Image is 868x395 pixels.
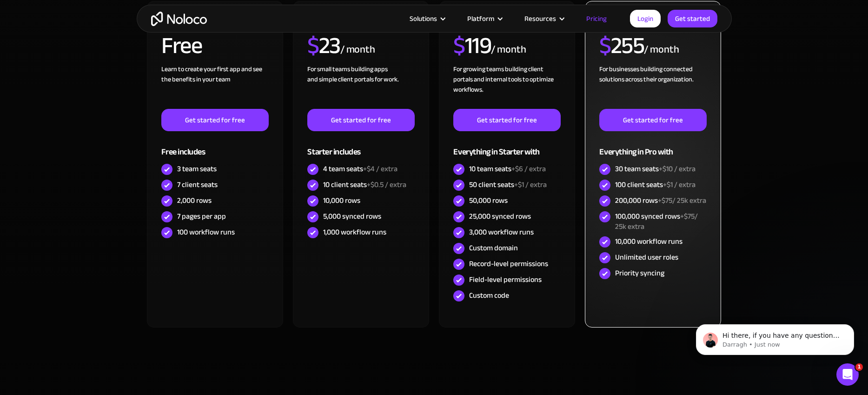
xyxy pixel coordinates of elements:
h2: 23 [307,34,340,57]
span: +$4 / extra [363,162,398,176]
div: Platform [467,13,494,25]
div: 10 client seats [323,180,406,190]
div: Unlimited user roles [615,252,678,262]
span: +$6 / extra [511,162,546,176]
div: 4 team seats [323,164,398,174]
span: +$1 / extra [514,178,547,192]
span: 1 [855,363,863,371]
div: Priority syncing [615,268,664,278]
iframe: Intercom notifications message [682,305,868,370]
div: Record-level permissions [469,259,548,269]
a: Login [630,10,661,27]
div: 200,000 rows [615,195,706,206]
div: 100 workflow runs [177,227,235,237]
div: For businesses building connected solutions across their organization. ‍ [599,64,706,109]
div: Everything in Pro with [599,131,706,161]
div: / month [491,42,526,57]
span: $ [453,24,465,67]
span: +$10 / extra [659,162,696,176]
span: +$1 / extra [663,178,696,192]
div: 7 client seats [177,180,218,190]
div: / month [644,42,679,57]
div: 50 client seats [469,180,547,190]
div: 50,000 rows [469,195,508,206]
span: $ [307,24,319,67]
a: Get started for free [453,109,560,131]
div: Custom code [469,290,509,301]
div: Starter includes [307,131,414,161]
div: / month [340,42,375,57]
div: 10 team seats [469,164,546,174]
iframe: Intercom live chat [836,363,859,386]
div: 10,000 rows [323,195,360,206]
div: 1,000 workflow runs [323,227,386,237]
h2: Free [161,34,202,57]
div: 7 pages per app [177,211,226,221]
div: For growing teams building client portals and internal tools to optimize workflows. [453,64,560,109]
a: Pricing [575,13,618,25]
div: 2,000 rows [177,195,212,206]
span: +$75/ 25k extra [615,209,698,234]
div: Custom domain [469,243,518,253]
div: 3 team seats [177,164,217,174]
span: $ [599,24,611,67]
div: Solutions [410,13,437,25]
div: 5,000 synced rows [323,211,381,221]
div: Free includes [161,131,268,161]
a: home [151,12,207,26]
div: Field-level permissions [469,274,542,285]
div: 3,000 workflow runs [469,227,534,237]
a: Get started [668,10,717,27]
a: Get started for free [307,109,414,131]
a: Get started for free [161,109,268,131]
h2: 119 [453,34,491,57]
span: +$0.5 / extra [367,178,406,192]
div: 30 team seats [615,164,696,174]
div: Solutions [398,13,456,25]
a: Get started for free [599,109,706,131]
div: Platform [456,13,513,25]
div: 10,000 workflow runs [615,236,682,247]
span: +$75/ 25k extra [658,194,706,208]
div: Resources [513,13,575,25]
div: Learn to create your first app and see the benefits in your team ‍ [161,64,268,109]
div: For small teams building apps and simple client portals for work. ‍ [307,64,414,109]
div: Everything in Starter with [453,131,560,161]
div: 100 client seats [615,180,696,190]
h2: 255 [599,34,644,57]
div: 100,000 synced rows [615,211,706,232]
div: 25,000 synced rows [469,211,531,221]
div: Resources [524,13,556,25]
